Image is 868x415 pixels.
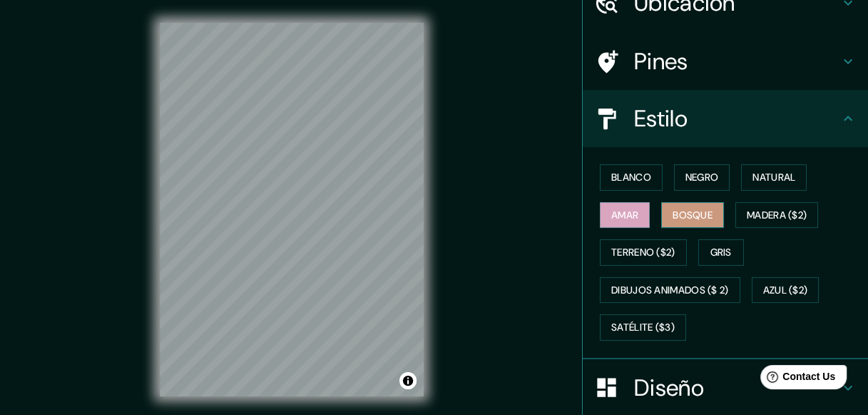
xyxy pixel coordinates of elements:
[611,169,651,186] font: Blanco
[661,202,724,229] button: Bosque
[600,164,663,191] button: Blanco
[611,244,675,261] font: Terreno ($2)
[611,206,638,224] font: Amar
[634,47,839,76] h4: Pines
[674,164,730,191] button: Negro
[600,314,686,341] button: Satélite ($3)
[399,372,417,389] button: Alternar atribución
[611,319,675,336] font: Satélite ($3)
[634,374,839,402] h4: Diseño
[673,206,713,224] font: Bosque
[583,33,868,90] div: Pines
[752,169,795,186] font: Natural
[735,202,818,229] button: Madera ($2)
[698,239,744,266] button: Gris
[747,206,807,224] font: Madera ($2)
[741,164,807,191] button: Natural
[611,281,729,299] font: Dibujos animados ($ 2)
[685,169,719,186] font: Negro
[634,104,839,133] h4: Estilo
[763,281,808,299] font: Azul ($2)
[600,202,650,229] button: Amar
[583,90,868,147] div: Estilo
[600,239,687,266] button: Terreno ($2)
[600,277,740,304] button: Dibujos animados ($ 2)
[752,277,820,304] button: Azul ($2)
[160,23,424,396] canvas: Mapa
[710,244,732,261] font: Gris
[741,359,852,399] iframe: Help widget launcher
